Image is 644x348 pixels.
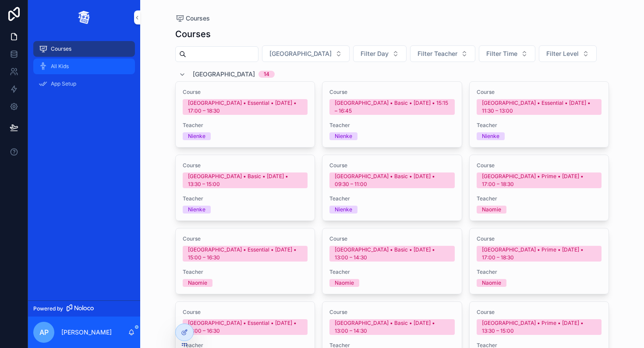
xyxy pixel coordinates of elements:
div: [GEOGRAPHIC_DATA] • Basic • [DATE] • 13:30 – 15:00 [188,172,303,188]
span: Filter Day [361,49,389,58]
a: Course[GEOGRAPHIC_DATA] • Basic • [DATE] • 15:15 – 16:45TeacherNienke [322,81,462,148]
span: Course [477,235,602,242]
div: [GEOGRAPHIC_DATA] • Prime • [DATE] • 17:00 – 18:30 [482,172,597,188]
a: Courses [33,41,135,57]
button: Select Button [479,45,535,62]
div: [GEOGRAPHIC_DATA] • Essential • [DATE] • 17:00 – 18:30 [188,99,303,115]
a: All Kids [33,59,135,74]
span: Course [329,89,455,96]
a: Course[GEOGRAPHIC_DATA] • Essential • [DATE] • 15:00 – 16:30TeacherNaomie [175,228,315,294]
span: App Setup [51,80,76,87]
span: AP [39,327,49,338]
span: Teacher [329,195,455,202]
span: Teacher [329,269,455,276]
a: Courses [175,14,210,23]
img: App logo [77,10,91,24]
div: [GEOGRAPHIC_DATA] • Basic • [DATE] • 13:00 – 14:30 [335,246,449,262]
div: Nienke [482,132,499,140]
a: Course[GEOGRAPHIC_DATA] • Prime • [DATE] • 17:00 – 18:30TeacherNaomie [469,228,609,294]
div: [GEOGRAPHIC_DATA] • Basic • [DATE] • 09:30 – 11:00 [335,172,449,188]
div: [GEOGRAPHIC_DATA] • Basic • [DATE] • 15:15 – 16:45 [335,99,449,115]
div: [GEOGRAPHIC_DATA] • Essential • [DATE] • 15:00 – 16:30 [188,246,303,262]
span: Courses [51,45,71,52]
div: [GEOGRAPHIC_DATA] • Essential • [DATE] • 15:00 – 16:30 [188,319,303,335]
a: Course[GEOGRAPHIC_DATA] • Basic • [DATE] • 13:00 – 14:30TeacherNaomie [322,228,462,294]
span: Course [329,309,455,316]
span: Teacher [477,269,602,276]
div: Naomie [188,279,207,287]
div: 14 [264,71,269,78]
button: Select Button [353,45,407,62]
a: Course[GEOGRAPHIC_DATA] • Essential • [DATE] • 11:30 – 13:00TeacherNienke [469,81,609,148]
div: [GEOGRAPHIC_DATA] • Essential • [DATE] • 11:30 – 13:00 [482,99,597,115]
div: Naomie [335,279,354,287]
button: Select Button [539,45,597,62]
div: [GEOGRAPHIC_DATA] • Prime • [DATE] • 17:00 – 18:30 [482,246,597,262]
div: Naomie [482,206,501,214]
a: Powered by [28,300,140,317]
span: Teacher [183,269,308,276]
span: Teacher [477,122,602,129]
span: [GEOGRAPHIC_DATA] [269,49,332,58]
a: Course[GEOGRAPHIC_DATA] • Prime • [DATE] • 17:00 – 18:30TeacherNaomie [469,155,609,221]
span: Course [183,309,308,316]
button: Select Button [262,45,350,62]
div: Naomie [482,279,501,287]
span: Course [183,89,308,96]
div: [GEOGRAPHIC_DATA] • Prime • [DATE] • 13:30 – 15:00 [482,319,597,335]
span: Course [183,162,308,169]
div: scrollable content [28,35,140,103]
p: [PERSON_NAME] [61,328,112,337]
span: Courses [186,14,210,23]
span: Filter Teacher [418,49,457,58]
span: All Kids [51,63,69,70]
span: Course [183,235,308,242]
a: Course[GEOGRAPHIC_DATA] • Basic • [DATE] • 09:30 – 11:00TeacherNienke [322,155,462,221]
span: Course [329,235,455,242]
span: Filter Level [546,49,579,58]
div: Nienke [335,132,352,140]
div: Nienke [335,206,352,214]
a: Course[GEOGRAPHIC_DATA] • Basic • [DATE] • 13:30 – 15:00TeacherNienke [175,155,315,221]
div: Nienke [188,206,205,214]
span: Course [477,89,602,96]
span: Teacher [183,122,308,129]
a: App Setup [33,76,135,92]
span: Teacher [183,195,308,202]
h1: Courses [175,28,211,40]
span: Teacher [477,195,602,202]
span: [GEOGRAPHIC_DATA] [193,70,255,79]
span: Filter Time [486,49,517,58]
a: Course[GEOGRAPHIC_DATA] • Essential • [DATE] • 17:00 – 18:30TeacherNienke [175,81,315,148]
span: Course [329,162,455,169]
div: Nienke [188,132,205,140]
span: Course [477,162,602,169]
span: Course [477,309,602,316]
button: Select Button [410,45,475,62]
span: Powered by [33,305,63,312]
span: Teacher [329,122,455,129]
div: [GEOGRAPHIC_DATA] • Basic • [DATE] • 13:00 – 14:30 [335,319,449,335]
